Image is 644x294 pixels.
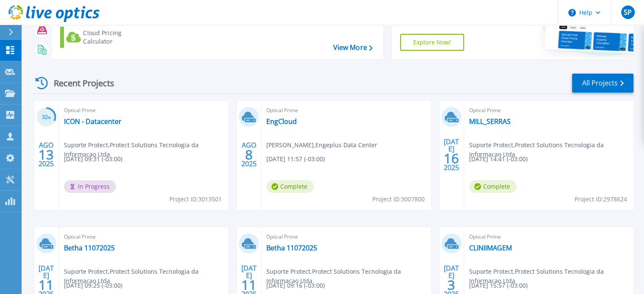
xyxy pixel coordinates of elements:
[38,139,54,170] div: AGO 2025
[266,180,314,193] span: Complete
[60,27,155,48] a: Cloud Pricing Calculator
[469,117,511,126] a: MILL_SERRAS
[624,9,632,16] span: SP
[64,154,122,164] span: [DATE] 09:31 (-03:00)
[169,195,222,204] span: Project ID: 3013501
[241,139,257,170] div: AGO 2025
[372,195,425,204] span: Project ID: 3007800
[64,117,122,126] a: ICON - Datacenter
[64,232,223,242] span: Optical Prime
[64,244,115,252] a: Betha 11072025
[33,73,126,93] div: Recent Projects
[64,267,228,286] span: Suporte Protect , Protect Solutions Tecnologia da Informacao Ltda
[469,244,512,252] a: CLINIIMAGEM
[48,115,51,120] span: %
[64,106,223,115] span: Optical Prime
[443,139,459,170] div: [DATE] 2025
[266,140,377,150] span: [PERSON_NAME] , Engeplus Data Center
[36,113,56,122] h3: 32
[266,281,325,290] span: [DATE] 09:16 (-03:00)
[333,44,372,52] a: View More
[469,180,517,193] span: Complete
[241,281,257,289] span: 11
[469,232,628,242] span: Optical Prime
[39,281,54,289] span: 11
[572,74,633,93] a: All Projects
[245,151,253,158] span: 8
[469,140,633,159] span: Suporte Protect , Protect Solutions Tecnologia da Informacao Ltda
[266,267,431,286] span: Suporte Protect , Protect Solutions Tecnologia da Informacao Ltda
[64,281,122,290] span: [DATE] 09:25 (-03:00)
[266,232,426,242] span: Optical Prime
[575,195,627,204] span: Project ID: 2978624
[39,151,54,158] span: 13
[448,281,455,289] span: 3
[266,106,426,115] span: Optical Prime
[400,34,464,51] a: Explore Now!
[469,154,528,164] span: [DATE] 14:41 (-03:00)
[266,117,297,126] a: EngCloud
[469,106,628,115] span: Optical Prime
[64,180,116,193] span: In Progress
[83,29,151,46] div: Cloud Pricing Calculator
[64,140,228,159] span: Suporte Protect , Protect Solutions Tecnologia da Informacao Ltda
[266,244,317,252] a: Betha 11072025
[444,155,459,162] span: 16
[469,267,633,286] span: Suporte Protect , Protect Solutions Tecnologia da Informacao Ltda
[266,154,325,164] span: [DATE] 11:57 (-03:00)
[469,281,528,290] span: [DATE] 15:57 (-03:00)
